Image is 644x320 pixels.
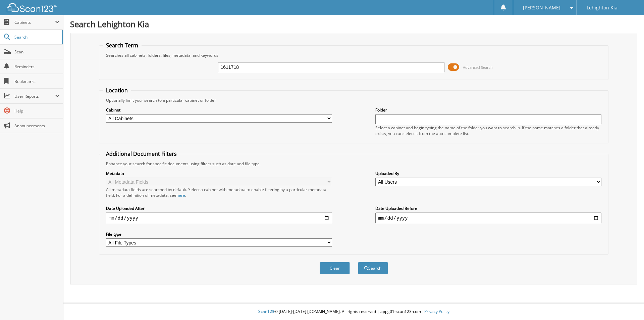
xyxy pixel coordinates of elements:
[320,262,350,274] button: Clear
[103,87,131,94] legend: Location
[106,107,332,113] label: Cabinet
[14,49,60,55] span: Scan
[106,231,332,237] label: File type
[14,19,55,25] span: Cabinets
[103,42,142,49] legend: Search Term
[106,213,332,223] input: start
[103,161,605,167] div: Enhance your search for specific documents using filters such as date and file type.
[375,205,601,211] label: Date Uploaded Before
[375,107,601,113] label: Folder
[358,262,388,274] button: Search
[14,34,59,40] span: Search
[424,309,449,314] a: Privacy Policy
[70,18,637,30] h1: Search Lehighton Kia
[106,205,332,211] label: Date Uploaded After
[258,309,274,314] span: Scan123
[587,6,618,10] span: Lehighton Kia
[103,52,605,58] div: Searches all cabinets, folders, files, metadata, and keywords
[7,3,57,12] img: scan123-logo-white.svg
[375,171,601,176] label: Uploaded By
[463,65,493,70] span: Advanced Search
[14,64,60,70] span: Reminders
[14,79,60,84] span: Bookmarks
[63,304,644,320] div: © [DATE]-[DATE] [DOMAIN_NAME]. All rights reserved | appg01-scan123-com |
[14,93,55,99] span: User Reports
[610,288,644,320] iframe: Chat Widget
[103,150,180,157] legend: Additional Document Filters
[14,108,60,114] span: Help
[14,123,60,129] span: Announcements
[176,192,185,198] a: here
[375,125,601,136] div: Select a cabinet and begin typing the name of the folder you want to search in. If the name match...
[523,6,560,10] span: [PERSON_NAME]
[106,171,332,176] label: Metadata
[375,213,601,223] input: end
[106,187,332,198] div: All metadata fields are searched by default. Select a cabinet with metadata to enable filtering b...
[103,97,605,103] div: Optionally limit your search to a particular cabinet or folder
